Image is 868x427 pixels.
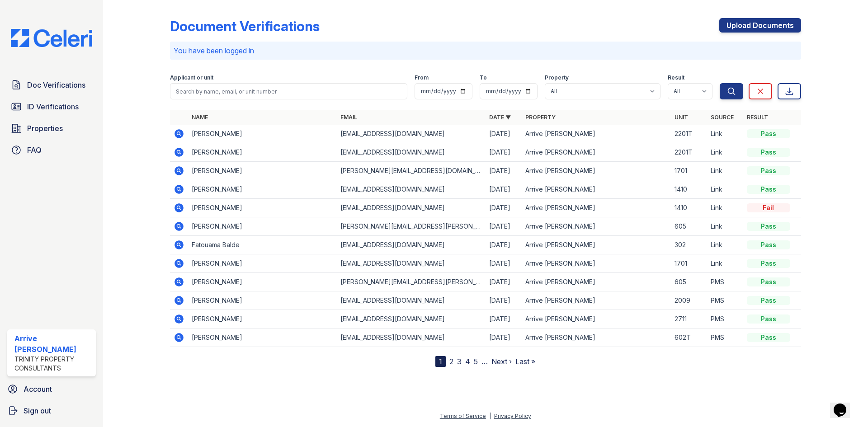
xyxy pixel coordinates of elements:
td: PMS [707,328,743,347]
a: 5 [474,357,478,366]
td: Link [707,180,743,199]
td: [EMAIL_ADDRESS][DOMAIN_NAME] [337,236,486,254]
td: Link [707,162,743,180]
td: 1410 [671,199,707,217]
span: Account [24,384,52,394]
td: 1701 [671,162,707,180]
td: [PERSON_NAME] [188,328,337,347]
span: ID Verifications [27,101,79,112]
a: Next › [491,357,512,366]
iframe: chat widget [830,391,859,418]
a: Property [525,114,556,121]
label: Applicant or unit [170,74,213,81]
td: [EMAIL_ADDRESS][DOMAIN_NAME] [337,254,486,273]
td: 605 [671,273,707,291]
div: 1 [435,356,446,367]
a: Properties [7,119,96,137]
td: [PERSON_NAME][EMAIL_ADDRESS][PERSON_NAME][DOMAIN_NAME] [337,273,486,291]
a: Name [192,114,208,121]
a: FAQ [7,141,96,159]
a: Sign out [4,402,99,420]
div: Pass [747,222,790,231]
div: Pass [747,277,790,286]
label: From [415,74,429,81]
td: [DATE] [486,273,522,291]
td: Arrive [PERSON_NAME] [522,217,670,236]
td: Arrive [PERSON_NAME] [522,273,670,291]
td: [EMAIL_ADDRESS][DOMAIN_NAME] [337,310,486,328]
td: Link [707,236,743,254]
a: Unit [675,114,688,121]
td: PMS [707,273,743,291]
div: Fail [747,203,790,212]
div: Document Verifications [170,18,320,34]
a: 2 [449,357,453,366]
div: Pass [747,240,790,249]
div: Pass [747,296,790,305]
td: [PERSON_NAME] [188,291,337,310]
td: Link [707,199,743,217]
td: Arrive [PERSON_NAME] [522,254,670,273]
td: [DATE] [486,291,522,310]
input: Search by name, email, or unit number [170,83,407,99]
a: Terms of Service [440,413,486,419]
td: [PERSON_NAME] [188,180,337,199]
td: [PERSON_NAME] [188,254,337,273]
a: Upload Documents [719,18,801,33]
td: 302 [671,236,707,254]
td: [DATE] [486,254,522,273]
td: [DATE] [486,310,522,328]
div: Pass [747,314,790,324]
td: PMS [707,291,743,310]
td: [PERSON_NAME] [188,310,337,328]
td: [PERSON_NAME] [188,125,337,143]
td: [DATE] [486,236,522,254]
td: Arrive [PERSON_NAME] [522,328,670,347]
td: 2009 [671,291,707,310]
td: [DATE] [486,217,522,236]
td: Fatouama Balde [188,236,337,254]
a: Date ▼ [489,114,511,121]
a: 3 [457,357,462,366]
td: 1410 [671,180,707,199]
td: Link [707,125,743,143]
td: [PERSON_NAME] [188,199,337,217]
td: [EMAIL_ADDRESS][DOMAIN_NAME] [337,125,486,143]
img: CE_Logo_Blue-a8612792a0a2168367f1c8372b55b34899dd931a85d93a1a3d3e32e68fde9ad4.png [4,29,99,47]
a: Account [4,380,99,398]
td: [DATE] [486,328,522,347]
span: FAQ [27,145,42,155]
label: Result [668,74,684,81]
td: Link [707,143,743,162]
div: Pass [747,333,790,342]
a: Email [340,114,357,121]
td: [EMAIL_ADDRESS][DOMAIN_NAME] [337,328,486,347]
p: You have been logged in [174,45,797,56]
a: 4 [465,357,470,366]
td: 602T [671,328,707,347]
td: 2201T [671,143,707,162]
td: [EMAIL_ADDRESS][DOMAIN_NAME] [337,291,486,310]
td: [DATE] [486,125,522,143]
td: Arrive [PERSON_NAME] [522,310,670,328]
td: 2201T [671,125,707,143]
div: Pass [747,259,790,268]
a: Source [711,114,734,121]
td: [EMAIL_ADDRESS][DOMAIN_NAME] [337,143,486,162]
td: [EMAIL_ADDRESS][DOMAIN_NAME] [337,199,486,217]
div: Pass [747,166,790,175]
td: [DATE] [486,199,522,217]
td: Arrive [PERSON_NAME] [522,162,670,180]
td: PMS [707,310,743,328]
td: [PERSON_NAME] [188,273,337,291]
td: Arrive [PERSON_NAME] [522,199,670,217]
div: | [489,413,491,419]
td: Arrive [PERSON_NAME] [522,236,670,254]
td: [PERSON_NAME][EMAIL_ADDRESS][DOMAIN_NAME] [337,162,486,180]
div: Pass [747,148,790,157]
td: [DATE] [486,162,522,180]
span: Sign out [24,405,51,416]
td: Arrive [PERSON_NAME] [522,180,670,199]
label: To [480,74,487,81]
div: Trinity Property Consultants [14,355,92,373]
